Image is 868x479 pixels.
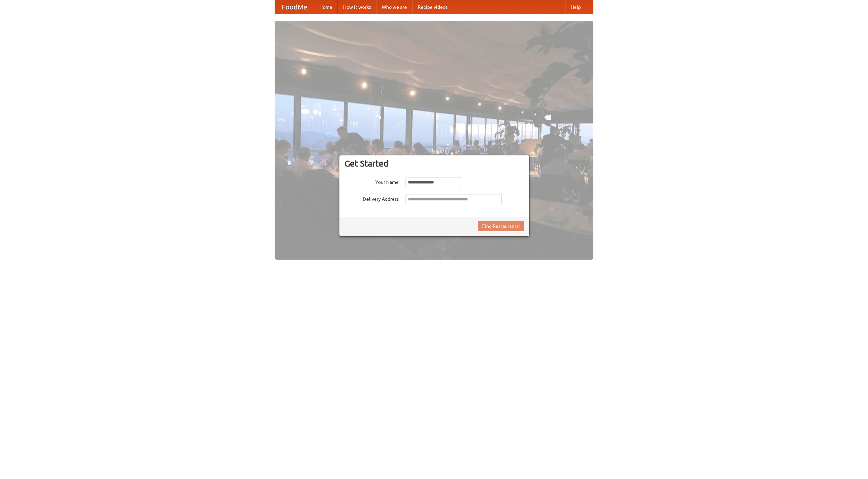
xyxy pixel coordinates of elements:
a: Help [565,0,586,14]
a: How it works [338,0,376,14]
button: Find Restaurants! [478,221,524,231]
a: FoodMe [275,0,314,14]
a: Recipe videos [412,0,453,14]
label: Delivery Address [344,194,399,202]
h3: Get Started [344,158,524,169]
label: Your Name [344,177,399,186]
a: Home [314,0,338,14]
a: Who we are [376,0,412,14]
